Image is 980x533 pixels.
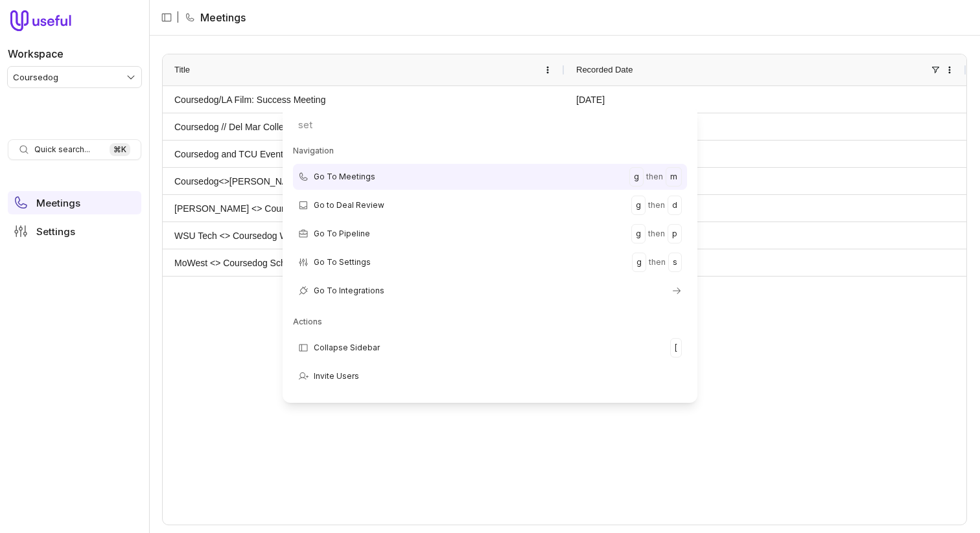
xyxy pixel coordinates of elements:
[648,226,665,242] span: then
[670,338,682,357] kbd: [
[648,198,665,213] span: then
[629,167,644,187] kbd: g
[668,196,682,215] kbd: d
[668,224,682,244] kbd: p
[293,278,687,304] div: Go To Integrations
[288,112,692,138] input: Search for pages and commands...
[293,363,687,389] div: Invite Users
[631,196,646,215] kbd: g
[666,167,682,187] kbd: m
[646,169,663,185] span: then
[293,143,687,159] div: Navigation
[293,249,687,275] div: Go To Settings
[293,221,687,247] div: Go To Pipeline
[293,164,687,190] div: Go To Meetings
[668,253,682,272] kbd: s
[632,253,646,272] kbd: g
[293,192,687,218] div: Go to Deal Review
[631,224,646,244] kbd: g
[288,143,692,398] div: Suggestions
[293,335,687,361] div: Collapse Sidebar
[293,314,687,330] div: Actions
[649,255,666,270] span: then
